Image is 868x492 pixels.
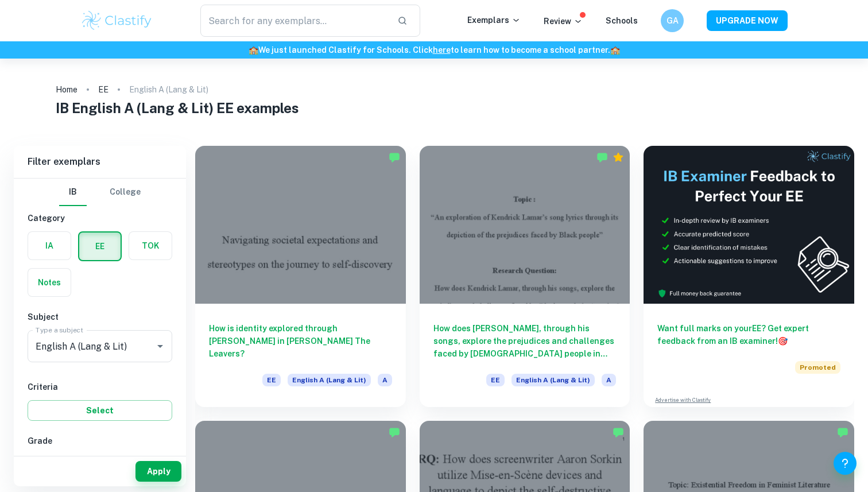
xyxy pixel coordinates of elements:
[195,146,406,407] a: How is identity explored through [PERSON_NAME] in [PERSON_NAME] The Leavers?EEEnglish A (Lang & L...
[14,146,186,178] h6: Filter exemplars
[666,14,679,27] h6: GA
[707,10,788,31] button: UPGRADE NOW
[28,435,172,447] h6: Grade
[610,45,620,55] span: 🏫
[613,427,624,438] img: Marked
[110,179,141,206] button: College
[98,82,108,98] a: EE
[59,179,141,206] div: Filter type choice
[135,461,181,482] button: Apply
[644,146,854,304] img: Thumbnail
[209,322,392,360] h6: How is identity explored through [PERSON_NAME] in [PERSON_NAME] The Leavers?
[129,83,208,96] p: English A (Lang & Lit)
[56,82,77,98] a: Home
[28,311,172,323] h6: Subject
[200,5,388,37] input: Search for any exemplars...
[433,45,451,55] a: here
[606,16,638,25] a: Schools
[602,374,616,386] span: A
[28,381,172,393] h6: Criteria
[80,9,153,32] img: Clastify logo
[596,152,608,163] img: Marked
[613,152,624,163] div: Premium
[56,98,812,118] h1: IB English A (Lang & Lit) EE examples
[511,374,595,386] span: English A (Lang & Lit)
[28,212,172,224] h6: Category
[486,374,505,386] span: EE
[36,325,83,335] label: Type a subject
[644,146,854,407] a: Want full marks on yourEE? Get expert feedback from an IB examiner!PromotedAdvertise with Clastify
[288,374,371,386] span: English A (Lang & Lit)
[249,45,258,55] span: 🏫
[467,14,521,26] p: Exemplars
[79,233,121,260] button: EE
[795,361,840,374] span: Promoted
[152,338,168,354] button: Open
[28,400,172,421] button: Select
[129,232,172,259] button: TOK
[389,427,400,438] img: Marked
[661,9,684,32] button: GA
[2,44,866,56] h6: We just launched Clastify for Schools. Click to learn how to become a school partner.
[420,146,630,407] a: How does [PERSON_NAME], through his songs, explore the prejudices and challenges faced by [DEMOGR...
[433,322,617,360] h6: How does [PERSON_NAME], through his songs, explore the prejudices and challenges faced by [DEMOGR...
[657,322,840,347] h6: Want full marks on your EE ? Get expert feedback from an IB examiner!
[778,336,788,346] span: 🎯
[544,15,583,28] p: Review
[837,427,848,438] img: Marked
[28,232,71,259] button: IA
[655,396,711,404] a: Advertise with Clastify
[59,179,87,206] button: IB
[389,152,400,163] img: Marked
[262,374,281,386] span: EE
[28,269,71,296] button: Notes
[378,374,392,386] span: A
[834,452,857,475] button: Help and Feedback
